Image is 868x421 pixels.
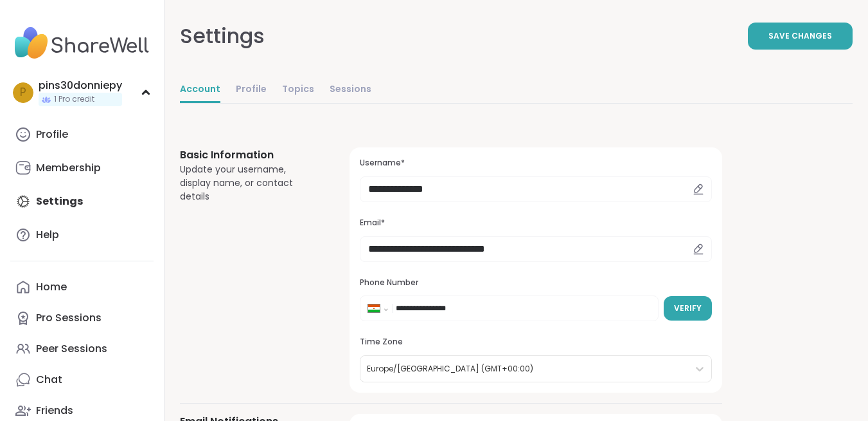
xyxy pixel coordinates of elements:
a: Home [10,272,154,303]
div: Friends [36,404,73,418]
div: Profile [36,127,68,142]
span: Save Changes [768,30,832,42]
div: pins30donniepy [39,79,122,93]
a: Membership [10,153,154,183]
span: p [20,84,26,101]
a: Topics [282,77,314,103]
span: 1 Pro credit [54,94,94,105]
h3: Phone Number [360,277,712,288]
div: Chat [36,373,62,387]
div: Update your username, display name, or contact details [180,163,319,203]
div: Settings [180,21,265,51]
a: Profile [236,77,267,103]
div: Help [36,228,59,242]
a: Chat [10,364,154,395]
button: Verify [664,296,712,321]
div: Membership [36,161,101,175]
h3: Basic Information [180,147,319,163]
a: Account [180,77,220,103]
h3: Time Zone [360,337,712,348]
div: Peer Sessions [36,342,107,356]
a: Peer Sessions [10,333,154,364]
div: Pro Sessions [36,311,102,325]
a: Pro Sessions [10,303,154,333]
h3: Email* [360,218,712,229]
h3: Username* [360,158,712,169]
span: Verify [674,303,702,314]
a: Sessions [330,77,371,103]
a: Profile [10,119,154,150]
img: ShareWell Nav Logo [10,21,154,66]
button: Save Changes [748,23,853,50]
div: Home [36,280,67,294]
a: Help [10,220,154,250]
